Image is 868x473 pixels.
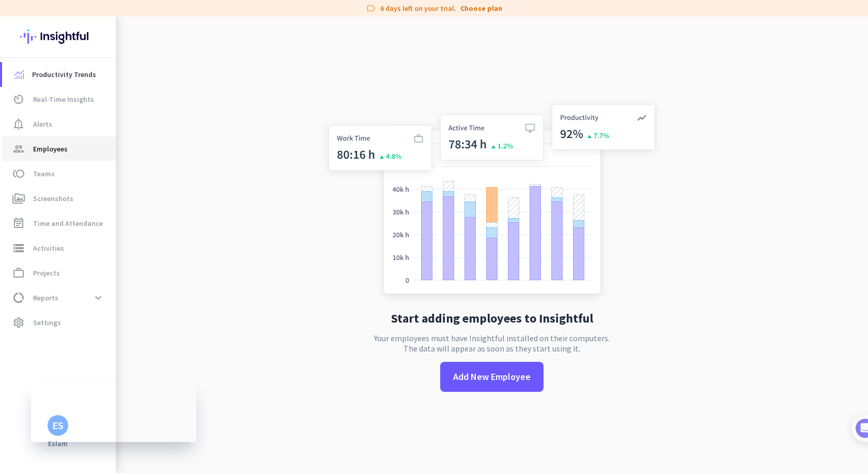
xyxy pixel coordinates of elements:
p: Your employees must have Insightful installed on their computers. The data will appear as soon as... [374,333,610,354]
span: Projects [33,267,60,279]
a: tollTeams [2,161,116,186]
i: work_outline [12,267,25,279]
i: data_usage [12,292,25,304]
span: Screenshots [33,192,73,205]
span: Alerts [33,118,52,130]
span: Add New Employee [453,370,531,384]
a: storageActivities [2,236,116,261]
img: menu-item [14,70,24,79]
span: Employees [33,143,68,155]
img: no-search-results [321,98,663,304]
i: notification_important [12,118,25,130]
i: perm_media [12,192,25,205]
span: Teams [33,167,55,180]
i: av_timer [12,93,25,105]
iframe: Insightful Status [31,383,196,442]
a: av_timerReal-Time Insights [2,87,116,112]
a: perm_mediaScreenshots [2,186,116,211]
a: groupEmployees [2,136,116,161]
a: notification_importantAlerts [2,112,116,136]
button: expand_more [89,288,107,307]
i: label [366,3,376,13]
i: storage [12,242,25,254]
span: Time and Attendance [33,217,103,230]
i: event_note [12,217,25,230]
a: settingsSettings [2,310,116,335]
span: Reports [33,292,58,304]
i: group [12,143,25,155]
a: Choose plan [460,3,502,13]
span: Settings [33,316,61,329]
button: Add New Employee [440,362,544,392]
h2: Start adding employees to Insightful [391,312,593,325]
a: work_outlineProjects [2,261,116,285]
span: Productivity Trends [32,68,96,81]
i: toll [12,167,25,180]
i: settings [12,316,25,329]
span: Real-Time Insights [33,93,94,105]
a: event_noteTime and Attendance [2,211,116,236]
img: Insightful logo [20,17,96,57]
span: Activities [33,242,64,254]
a: menu-itemProductivity Trends [2,62,116,87]
a: data_usageReportsexpand_more [2,285,116,310]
